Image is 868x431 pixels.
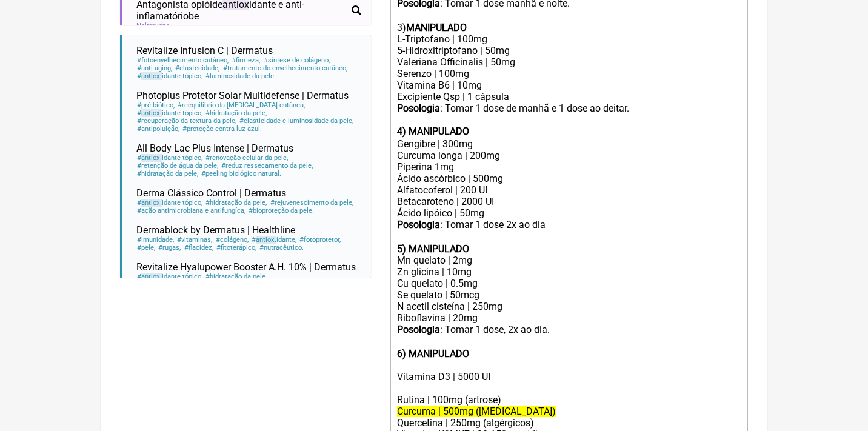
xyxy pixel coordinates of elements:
span: antiox [141,199,162,207]
span: vitaminas [176,236,213,244]
span: reequilibrio da [MEDICAL_DATA] cutânea [177,101,305,109]
div: Rutina | 100mg (artrose) [397,394,741,406]
span: nutracêutico [259,244,304,252]
span: colágeno [215,236,249,244]
span: fitoterápico [216,244,257,252]
div: Alfatocoferol | 200 UI [397,184,741,196]
span: idante tópico [136,109,203,117]
div: Serenzo | 100mg [397,68,741,79]
span: tratamento do envelhecimento cutâneo [222,64,347,72]
span: Photoplus Protetor Solar Multidefense | Dermatus [136,90,349,101]
span: bioproteção da pele [248,207,315,215]
span: idante tópico [136,199,203,207]
span: flacidez [183,244,213,252]
strong: Posologia [397,102,440,114]
span: pele [136,244,156,252]
span: elastecidade [175,64,220,72]
div: Ácido lipóico | 50mg [397,207,741,219]
span: rugas [158,244,181,252]
div: N acetil cisteína | 250mg [397,301,741,312]
div: Betacaroteno | 2000 UI [397,196,741,207]
span: hidratação da pele [205,199,267,207]
div: Quercetina | 250mg (algérgicos) [397,417,741,429]
span: Derma Clássico Control | Dermatus [136,187,286,199]
span: pré-biótico [136,101,175,109]
span: antiox [141,109,162,117]
div: L-Triptofano | 100mg [397,33,741,45]
strong: 5) MANIPULADO [397,243,469,255]
strong: MANIPULADO [406,22,467,33]
span: elasticidade e luminosidade da pele [239,117,354,125]
span: firmeza [231,56,261,64]
span: recuperação da textura da pele [136,117,237,125]
span: ação antimicrobiana e antifungíca [136,207,246,215]
span: peeling biológico natural [201,170,282,178]
div: Valeriana Officinalis | 50mg [397,56,741,68]
div: Curcuma longa | 200mg Piperina 1mg Ácido ascórbico | 500mg [397,150,741,184]
span: fotoenvelhecimento cutâneo [136,56,229,64]
div: : Tomar 1 dose 2x ao dia ㅤ [397,219,741,243]
div: Zn glicina | 10mg [397,266,741,278]
div: : Tomar 1 dose, 2x ao dia. ㅤ [397,324,741,348]
span: Revitalize Hyalupower Booster A.H. 10% | Dermatus [136,261,356,273]
span: renovação celular da pele [205,154,289,162]
span: síntese de colágeno [262,56,330,64]
span: reduz ressecamento da pele [221,162,313,170]
span: hidratação da pele [205,273,267,281]
span: imunidade [136,236,175,244]
div: Cu quelato | 0.5mg [397,278,741,289]
span: idante tópico [136,273,203,281]
span: antiox [141,72,162,80]
span: fotoprotetor [299,236,341,244]
div: Gengibre | 300mg [397,138,741,150]
span: hidratação da pele [205,109,267,117]
span: rejuvenescimento da pele [269,199,353,207]
strong: Posologia [397,324,440,335]
span: idante [251,236,297,244]
div: Vitamina B6 | 10mg [397,79,741,91]
span: antiox [256,236,276,244]
span: Naltrexona [136,22,172,30]
span: Dermablock by Dermatus | Healthline [136,224,295,236]
span: antiox [141,154,162,162]
strong: 4) MANIPULADO [397,125,469,137]
del: Curcuma | 500mg ([MEDICAL_DATA]) [397,406,556,417]
div: : Tomar 1 dose de manhã e 1 dose ao deitar. ㅤ [397,102,741,138]
div: Mn quelato | 2mg [397,255,741,266]
span: antipoluição [136,125,180,133]
strong: Posologia [397,219,440,230]
span: idante tópico [136,154,203,162]
div: 5-Hidroxitriptofano | 50mg [397,45,741,56]
div: Riboflavina | 20mg [397,312,741,324]
span: retenção de água da pele [136,162,219,170]
span: proteção contra luz azul [182,125,262,133]
span: antiox [141,273,162,281]
span: Revitalize Infusion C | Dermatus [136,45,273,56]
span: idante tópico [136,72,203,80]
strong: 6) MANIPULADO [397,348,469,359]
span: hidratação da pele [136,170,199,178]
div: Vitamina D3 | 5000 UI [397,371,741,383]
div: Excipiente Qsp | 1 cápsula [397,91,741,102]
span: luminosidade da pele [205,72,276,80]
div: Se quelato | 50mcg [397,289,741,301]
span: anti aging [136,64,173,72]
span: All Body Lac Plus Intense | Dermatus [136,142,293,154]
